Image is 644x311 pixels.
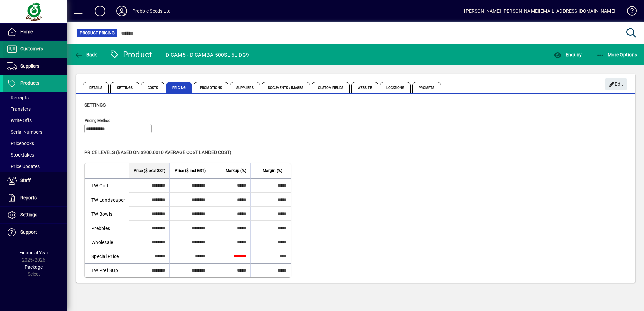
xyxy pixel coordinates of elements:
button: Profile [111,5,132,17]
span: Financial Year [19,250,49,255]
span: Margin (%) [263,167,282,174]
a: Staff [3,172,67,189]
span: Transfers [7,106,31,112]
a: Write Offs [3,115,67,126]
span: Settings [84,102,106,108]
a: Knowledge Base [622,1,636,23]
span: Home [20,29,33,34]
span: Support [20,229,37,235]
span: Price ($ incl GST) [175,167,206,174]
span: Receipts [7,95,29,100]
span: Reports [20,195,37,200]
td: TW Landscaper [85,193,129,207]
a: Stocktakes [3,149,67,161]
a: Suppliers [3,58,67,75]
span: Product Pricing [80,30,115,36]
span: Settings [110,82,139,93]
div: Product [109,49,152,60]
span: Serial Numbers [7,129,42,135]
span: Pricebooks [7,141,34,146]
a: Serial Numbers [3,126,67,138]
button: Back [73,48,99,61]
span: Suppliers [20,63,39,69]
a: Reports [3,189,67,206]
span: Prompts [412,82,441,93]
span: Staff [20,178,31,183]
span: Products [20,80,39,86]
button: Add [89,5,111,17]
a: Customers [3,41,67,58]
td: TW Bowls [85,207,129,221]
mat-label: Pricing method [85,118,111,123]
button: Enquiry [552,48,583,61]
td: Prebbles [85,221,129,235]
span: Customers [20,46,43,51]
a: Transfers [3,103,67,115]
a: Price Updates [3,161,67,172]
span: Website [351,82,379,93]
div: [PERSON_NAME] [PERSON_NAME][EMAIL_ADDRESS][DOMAIN_NAME] [464,6,615,16]
span: Edit [609,79,623,90]
span: Enquiry [554,52,582,57]
span: Back [74,52,97,57]
a: Receipts [3,92,67,103]
span: Details [83,82,109,93]
span: Costs [141,82,165,93]
td: Special Price [85,249,129,263]
a: Settings [3,207,67,223]
div: Prebble Seeds Ltd [132,6,171,16]
span: Package [25,264,43,270]
span: More Options [596,52,637,57]
span: Documents / Images [262,82,310,93]
td: TW Pref Sup [85,263,129,277]
div: DICAM5 - DICAMBA 500SL 5L DG9 [166,49,249,60]
td: TW Golf [85,178,129,193]
span: Price ($ excl GST) [134,167,165,174]
a: Home [3,24,67,40]
app-page-header-button: Back [67,48,104,61]
td: Wholesale [85,235,129,249]
span: Pricing [166,82,192,93]
button: Edit [605,78,627,90]
span: Stocktakes [7,152,34,158]
a: Pricebooks [3,138,67,149]
button: More Options [594,48,639,61]
span: Write Offs [7,118,32,123]
span: Settings [20,212,37,217]
span: Locations [380,82,411,93]
a: Support [3,224,67,241]
span: Promotions [194,82,228,93]
span: Suppliers [230,82,260,93]
span: Price Updates [7,164,40,169]
span: Custom Fields [312,82,349,93]
span: Markup (%) [226,167,246,174]
span: Price levels (based on $200.0010 Average cost landed cost) [84,150,231,155]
